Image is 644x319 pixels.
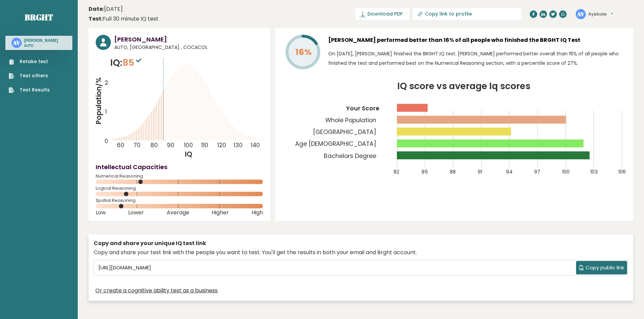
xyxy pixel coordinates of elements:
[201,141,208,149] tspan: 110
[89,15,103,23] b: Test:
[212,211,229,214] span: Higher
[562,168,570,175] tspan: 100
[324,152,376,160] tspan: Bachelors Degree
[105,108,107,116] tspan: 1
[89,15,159,23] div: Full 30 minute IQ test
[618,168,626,175] tspan: 106
[313,128,376,136] tspan: [GEOGRAPHIC_DATA]
[95,287,218,295] a: Or create a cognitive ability test as a business
[397,80,530,92] tspan: IQ score vs average Iq scores
[96,211,106,214] span: Low
[167,141,174,149] tspan: 90
[94,239,628,247] div: Copy and share your unique IQ test link
[9,58,50,65] a: Retake test
[104,137,108,145] tspan: 0
[422,168,428,175] tspan: 85
[96,175,263,178] span: Numerical Reasoning
[9,86,50,94] a: Test Results
[393,168,399,175] tspan: 82
[24,44,58,48] p: AUTO
[367,10,403,18] span: Download PDF
[577,10,585,18] text: AV
[252,211,263,214] span: High
[295,140,376,148] tspan: Age [DEMOGRAPHIC_DATA]
[110,56,143,70] p: IQ:
[167,211,189,214] span: Average
[9,72,50,79] a: Test others
[89,5,104,13] b: Date:
[251,141,260,149] tspan: 140
[128,211,144,214] span: Lower
[450,168,456,175] tspan: 88
[89,5,123,13] time: [DATE]
[96,199,263,202] span: Spatial Reasoning
[96,187,263,190] span: Logical Reasoning
[96,162,263,171] h4: Intellectual Capacities
[588,11,613,18] button: Ayebale
[13,39,20,47] text: AV
[114,44,263,51] span: AUTO, [GEOGRAPHIC_DATA] , COCACOL
[134,141,141,149] tspan: 70
[94,77,103,125] tspan: Population/%
[478,168,482,175] tspan: 91
[114,35,263,44] h3: [PERSON_NAME]
[150,141,158,149] tspan: 80
[184,141,193,149] tspan: 100
[25,12,53,23] a: Brght
[185,150,193,159] tspan: IQ
[117,141,124,149] tspan: 60
[534,168,540,175] tspan: 97
[328,49,626,68] p: On [DATE], [PERSON_NAME] finished the BRGHT IQ test. [PERSON_NAME] performed better overall than ...
[217,141,226,149] tspan: 120
[355,8,409,20] a: Download PDF
[295,46,312,58] tspan: 16%
[346,104,379,112] tspan: Your Score
[576,261,627,274] button: Copy public link
[122,56,143,69] span: 85
[590,168,598,175] tspan: 103
[234,141,243,149] tspan: 130
[506,168,512,175] tspan: 94
[94,248,628,257] div: Copy and share your test link with the people you want to test. You'll get the results in both yo...
[24,38,58,43] h3: [PERSON_NAME]
[586,264,624,272] span: Copy public link
[328,35,626,46] h3: [PERSON_NAME] performed better than 16% of all people who finished the BRGHT IQ Test
[105,79,108,87] tspan: 2
[325,116,376,124] tspan: Whole Population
